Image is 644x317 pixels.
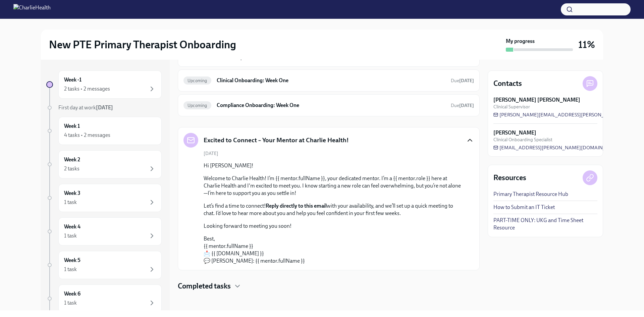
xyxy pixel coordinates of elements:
div: 1 task [64,232,77,240]
span: Clinical Onboarding Specialist [493,137,552,143]
span: First day at work [58,104,113,111]
p: Hi [PERSON_NAME]! [204,162,463,169]
p: Best, {{ mentor.fullName }} 📩 {{ [DOMAIN_NAME] }} 💬 [PERSON_NAME]: {{ mentor.fullName }} [204,235,463,265]
img: CharlieHealth [13,4,51,15]
strong: [PERSON_NAME] [PERSON_NAME] [493,96,580,104]
a: Week 14 tasks • 2 messages [46,117,162,145]
h6: Clinical Onboarding: Week One [217,77,445,84]
h6: Week -1 [64,76,82,84]
div: 4 tasks • 2 messages [64,131,110,139]
strong: Reply directly to this email [266,203,327,209]
a: Week -12 tasks • 2 messages [46,70,162,99]
span: Clinical Supervisor [493,104,530,110]
a: [EMAIL_ADDRESS][PERSON_NAME][DOMAIN_NAME] [493,144,622,151]
span: September 20th, 2025 10:00 [451,102,474,109]
h6: Compliance Onboarding: Week One [217,102,445,109]
h6: Week 3 [64,190,80,197]
h6: Week 1 [64,122,80,130]
h6: Week 5 [64,257,80,264]
h2: New PTE Primary Therapist Onboarding [49,38,236,51]
a: PART-TIME ONLY: UKG and Time Sheet Resource [493,217,597,231]
p: Welcome to Charlie Health! I’m {{ mentor.fullName }}, your dedicated mentor. I’m a {{ mentor.role... [204,175,463,197]
a: Week 61 task [46,284,162,313]
span: [DATE] [204,150,218,157]
a: UpcomingCompliance Onboarding: Week OneDue[DATE] [183,100,474,111]
div: 1 task [64,266,77,273]
a: Primary Therapist Resource Hub [493,191,568,198]
div: 2 tasks • 2 messages [64,85,110,93]
span: Upcoming [183,78,211,83]
h6: Week 4 [64,223,80,230]
div: 1 task [64,199,77,206]
div: 1 task [64,299,77,307]
h5: Excited to Connect – Your Mentor at Charlie Health! [204,136,349,145]
p: Let’s find a time to connect! with your availability, and we’ll set up a quick meeting to chat. I... [204,202,463,217]
span: Upcoming [183,103,211,108]
a: Week 51 task [46,251,162,279]
a: Week 31 task [46,184,162,212]
p: Looking forward to meeting you soon! [204,222,463,230]
h3: 11% [578,39,595,51]
strong: [DATE] [96,104,113,111]
span: Due [451,103,474,108]
h4: Completed tasks [178,281,231,291]
div: Completed tasks [178,281,480,291]
strong: [DATE] [459,103,474,108]
strong: [PERSON_NAME] [493,129,536,137]
strong: My progress [506,38,535,45]
strong: [DATE] [459,78,474,84]
a: First day at work[DATE] [46,104,162,111]
h4: Resources [493,173,526,183]
span: Due [451,78,474,84]
span: September 20th, 2025 10:00 [451,77,474,84]
a: Week 22 tasks [46,150,162,178]
a: UpcomingClinical Onboarding: Week OneDue[DATE] [183,75,474,86]
a: Week 41 task [46,217,162,246]
a: How to Submit an IT Ticket [493,204,555,211]
h6: Week 6 [64,290,80,298]
h4: Contacts [493,78,522,89]
div: 2 tasks [64,165,79,172]
h6: Week 2 [64,156,80,163]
